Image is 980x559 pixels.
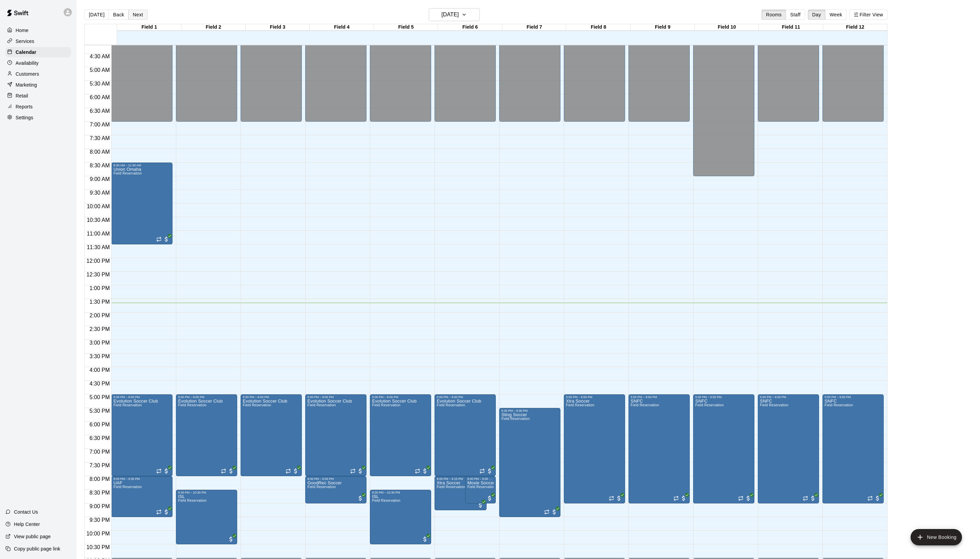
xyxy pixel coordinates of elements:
[88,176,112,182] span: 9:00 AM
[5,102,71,112] a: Reports
[113,485,142,489] span: Field Reservation
[437,395,494,399] div: 5:00 PM – 8:00 PM
[14,533,51,540] p: View public page
[88,394,112,400] span: 5:00 PM
[85,272,111,277] span: 12:30 PM
[88,285,112,291] span: 1:00 PM
[221,468,226,474] span: Recurring event
[85,231,112,237] span: 11:00 AM
[695,395,752,399] div: 5:00 PM – 9:00 PM
[307,477,364,481] div: 8:00 PM – 9:00 PM
[14,545,60,552] p: Copy public page link
[357,468,364,474] span: All customers have paid
[85,544,111,550] span: 10:30 PM
[307,485,336,489] span: Field Reservation
[16,92,28,99] p: Retail
[113,477,170,481] div: 8:00 PM – 9:30 PM
[5,69,71,79] div: Customers
[486,495,493,502] span: All customers have paid
[16,49,36,56] p: Calendar
[88,408,112,414] span: 5:30 PM
[372,395,429,399] div: 5:00 PM – 8:00 PM
[243,395,300,399] div: 5:00 PM – 8:00 PM
[372,491,429,494] div: 8:30 PM – 10:30 PM
[350,468,356,474] span: Recurring event
[564,394,625,503] div: 5:00 PM – 9:00 PM: Xtra Soccer
[825,10,847,20] button: Week
[5,91,71,101] a: Retail
[88,67,112,73] span: 5:00 AM
[88,190,112,196] span: 9:30 AM
[88,122,112,127] span: 7:00 AM
[163,236,170,243] span: All customers have paid
[5,47,71,57] a: Calendar
[246,24,310,31] div: Field 3
[5,36,71,46] a: Services
[88,108,112,114] span: 6:30 AM
[163,468,170,474] span: All customers have paid
[786,10,805,20] button: Staff
[178,499,206,502] span: Field Reservation
[824,403,853,407] span: Field Reservation
[307,403,336,407] span: Field Reservation
[113,403,142,407] span: Field Reservation
[673,496,679,501] span: Recurring event
[467,477,494,481] div: 8:00 PM – 9:00 PM
[16,81,37,88] p: Marketing
[477,502,484,509] span: All customers have paid
[178,491,235,494] div: 8:30 PM – 10:30 PM
[88,81,112,87] span: 5:30 AM
[176,394,237,476] div: 5:00 PM – 8:00 PM: Evolution Soccer Club
[486,468,493,474] span: All customers have paid
[438,24,502,31] div: Field 6
[113,395,170,399] div: 5:00 PM – 8:00 PM
[5,25,71,35] div: Home
[429,8,480,21] button: [DATE]
[745,495,752,502] span: All customers have paid
[5,58,71,68] div: Availability
[551,509,558,515] span: All customers have paid
[310,24,374,31] div: Field 4
[85,244,112,250] span: 11:30 AM
[88,463,112,468] span: 7:30 PM
[88,313,112,318] span: 2:00 PM
[228,536,234,543] span: All customers have paid
[5,112,71,123] div: Settings
[88,340,112,346] span: 3:00 PM
[415,468,420,474] span: Recurring event
[738,496,744,501] span: Recurring event
[307,395,364,399] div: 5:00 PM – 8:00 PM
[88,353,112,359] span: 3:30 PM
[16,114,33,121] p: Settings
[566,395,623,399] div: 5:00 PM – 9:00 PM
[16,60,39,66] p: Availability
[566,24,631,31] div: Field 8
[501,417,529,421] span: Field Reservation
[467,485,495,489] span: Field Reservation
[14,509,38,515] p: Contact Us
[88,163,112,168] span: 8:30 AM
[372,499,400,502] span: Field Reservation
[760,403,788,407] span: Field Reservation
[680,495,687,502] span: All customers have paid
[243,403,271,407] span: Field Reservation
[849,10,887,20] button: Filter View
[822,394,884,503] div: 5:00 PM – 9:00 PM: SNFC
[84,10,109,20] button: [DATE]
[128,10,147,20] button: Next
[435,394,496,476] div: 5:00 PM – 8:00 PM: Evolution Soccer Club
[111,163,173,244] div: 8:30 AM – 11:30 AM: Union Omaha
[762,10,786,20] button: Rooms
[88,490,112,496] span: 8:30 PM
[181,24,246,31] div: Field 2
[867,496,873,501] span: Recurring event
[566,403,594,407] span: Field Reservation
[824,395,882,399] div: 5:00 PM – 9:00 PM
[88,54,112,59] span: 4:30 AM
[111,394,173,476] div: 5:00 PM – 8:00 PM: Evolution Soccer Club
[85,531,111,537] span: 10:00 PM
[16,38,34,45] p: Services
[228,468,234,474] span: All customers have paid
